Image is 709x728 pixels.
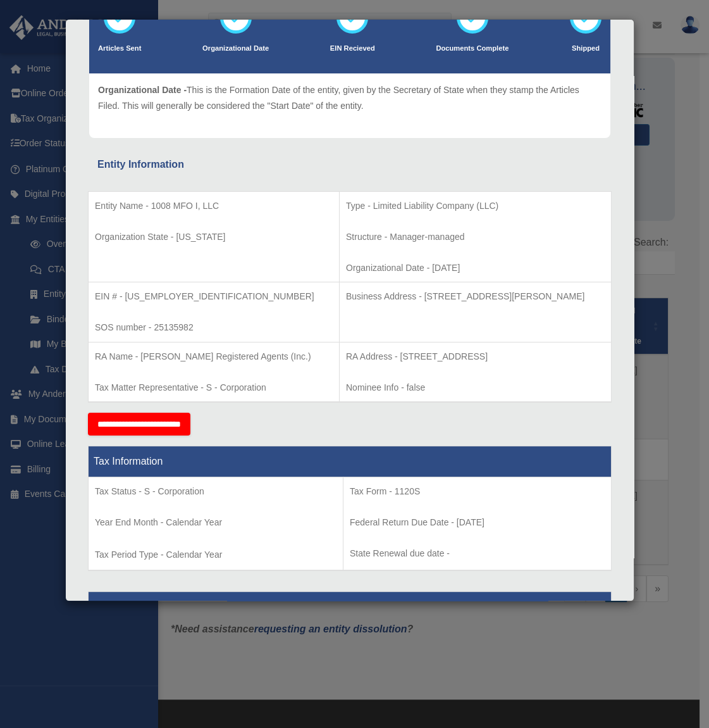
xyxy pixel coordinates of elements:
[98,82,601,113] p: This is the Formation Date of the entity, given by the Secretary of State when they stamp the Art...
[95,515,336,530] p: Year End Month - Calendar Year
[95,289,333,304] p: EIN # - [US_EMPLOYER_IDENTIFICATION_NUMBER]
[89,477,343,571] td: Tax Period Type - Calendar Year
[350,515,605,530] p: Federal Return Due Date - [DATE]
[95,380,333,396] p: Tax Matter Representative - S - Corporation
[95,484,336,499] p: Tax Status - S - Corporation
[98,85,187,95] span: Organizational Date -
[95,229,333,245] p: Organization State - [US_STATE]
[98,42,141,55] p: Articles Sent
[89,446,612,477] th: Tax Information
[95,198,333,214] p: Entity Name - 1008 MFO I, LLC
[202,42,269,55] p: Organizational Date
[89,592,612,623] th: Formation Progress
[95,320,333,336] p: SOS number - 25135982
[346,260,605,276] p: Organizational Date - [DATE]
[346,380,605,396] p: Nominee Info - false
[350,484,605,499] p: Tax Form - 1120S
[346,229,605,245] p: Structure - Manager-managed
[330,42,375,55] p: EIN Recieved
[350,546,605,562] p: State Renewal due date -
[570,42,601,55] p: Shipped
[436,42,509,55] p: Documents Complete
[346,349,605,365] p: RA Address - [STREET_ADDRESS]
[346,198,605,214] p: Type - Limited Liability Company (LLC)
[346,289,605,304] p: Business Address - [STREET_ADDRESS][PERSON_NAME]
[97,156,602,173] div: Entity Information
[95,349,333,365] p: RA Name - [PERSON_NAME] Registered Agents (Inc.)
